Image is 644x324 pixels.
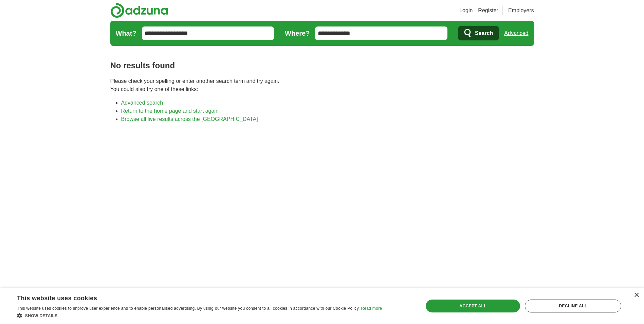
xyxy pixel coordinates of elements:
[116,28,136,38] label: What?
[17,306,360,311] span: This website uses cookies to improve user experience and to enable personalised advertising. By u...
[25,313,58,318] span: Show details
[17,292,365,302] div: This website uses cookies
[634,293,639,298] div: Close
[525,300,621,312] div: Decline all
[508,6,534,15] a: Employers
[459,6,473,15] a: Login
[121,116,258,122] a: Browse all live results across the [GEOGRAPHIC_DATA]
[110,77,534,93] p: Please check your spelling or enter another search term and try again. You could also try one of ...
[110,59,534,72] h1: No results found
[110,3,168,18] img: Adzuna logo
[478,6,498,15] a: Register
[458,26,499,40] button: Search
[121,100,163,106] a: Advanced search
[361,306,382,311] a: Read more, opens a new window
[475,26,493,40] span: Search
[17,312,382,319] div: Show details
[504,26,528,40] a: Advanced
[121,108,219,114] a: Return to the home page and start again
[285,28,310,38] label: Where?
[426,300,520,312] div: Accept all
